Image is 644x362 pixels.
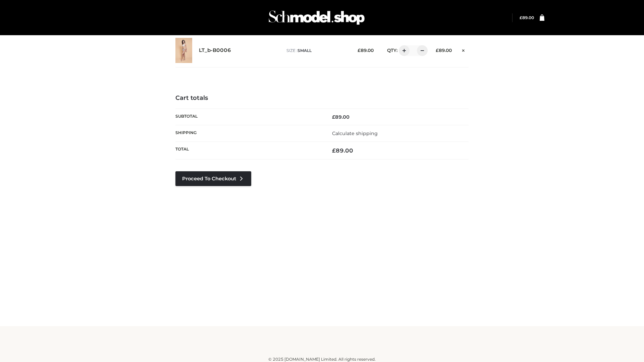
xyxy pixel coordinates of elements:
th: Shipping [175,125,322,141]
span: £ [436,48,439,53]
span: SMALL [298,48,312,53]
div: QTY: [380,45,425,56]
bdi: 89.00 [520,15,534,20]
th: Total [175,142,322,160]
span: £ [358,48,361,53]
th: Subtotal [175,109,322,125]
a: Remove this item [459,45,469,54]
a: Proceed to Checkout [175,171,251,186]
span: £ [332,147,336,154]
span: £ [520,15,522,20]
bdi: 89.00 [332,147,353,154]
img: Schmodel Admin 964 [266,4,367,31]
span: £ [332,114,335,120]
h4: Cart totals [175,95,469,102]
a: Calculate shipping [332,130,378,136]
bdi: 89.00 [436,48,452,53]
bdi: 89.00 [358,48,374,53]
bdi: 89.00 [332,114,350,120]
a: £89.00 [520,15,534,20]
a: LT_b-B0006 [199,47,231,54]
p: size : [286,48,347,54]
